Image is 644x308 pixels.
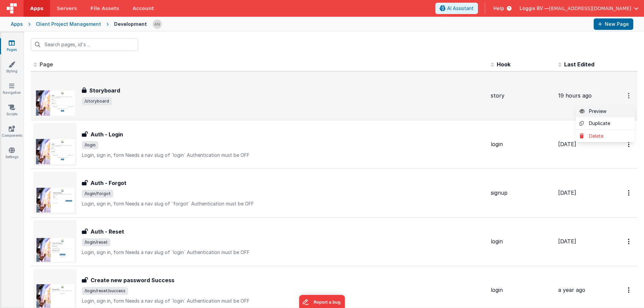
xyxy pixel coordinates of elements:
div: Options [576,105,635,142]
span: Help [493,5,504,12]
a: Delete [576,130,635,142]
button: Loggix BV — [EMAIL_ADDRESS][DOMAIN_NAME] [520,5,639,12]
button: AI Assistant [435,3,478,14]
a: Preview [576,105,635,117]
span: AI Assistant [447,5,474,12]
span: Servers [57,5,77,12]
span: File Assets [91,5,119,12]
a: Duplicate [576,117,635,130]
span: [EMAIL_ADDRESS][DOMAIN_NAME] [549,5,631,12]
span: Loggix BV — [520,5,549,12]
span: Apps [30,5,43,12]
